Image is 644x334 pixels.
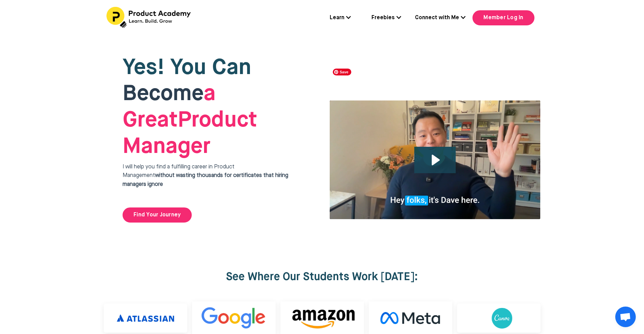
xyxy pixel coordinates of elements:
[123,164,288,187] span: I will help you find a fulfilling career in Product Management
[106,7,192,28] img: Header Logo
[123,207,192,223] a: Find Your Journey
[615,307,636,327] a: Open chat
[123,83,257,158] span: Product Manager
[123,83,216,131] strong: a Great
[123,173,288,187] strong: without wasting thousands for certificates that hiring managers ignore
[333,69,351,75] span: Save
[415,14,466,23] a: Connect with Me
[371,14,401,23] a: Freebies
[330,14,351,23] a: Learn
[226,272,418,283] strong: See Where Our Students Work [DATE]:
[472,10,534,25] a: Member Log In
[123,57,251,79] span: Yes! You Can
[414,147,456,173] button: Play Video: file-uploads/sites/127338/video/4ffeae-3e1-a2cd-5ad6-eac528a42_Why_I_built_product_ac...
[123,83,204,105] span: Become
